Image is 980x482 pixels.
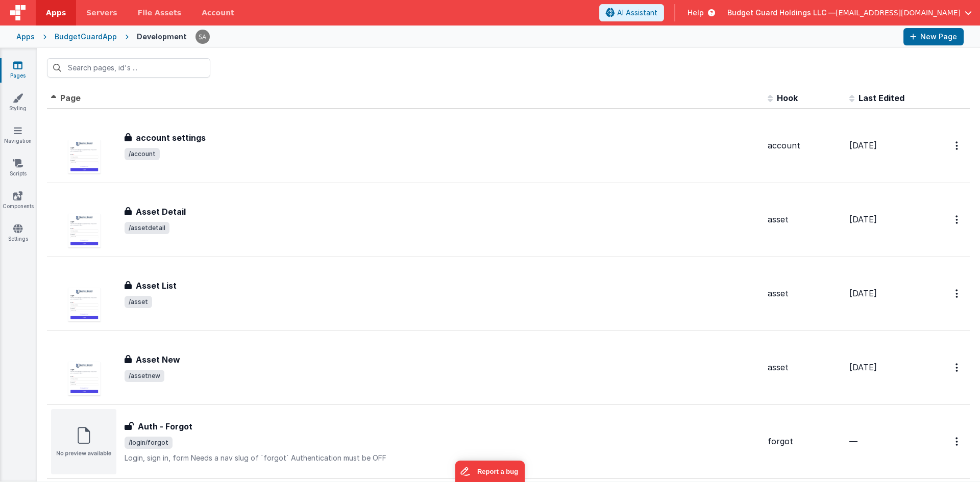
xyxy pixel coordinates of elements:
[768,214,841,225] div: asset
[138,420,192,433] h3: Auth - Forgot
[768,436,841,447] div: forgot
[903,28,964,45] button: New Page
[60,93,81,103] span: Page
[125,222,169,234] span: /assetdetail
[136,353,180,366] h3: Asset New
[136,132,206,144] h3: account settings
[125,296,152,308] span: /asset
[125,148,160,160] span: /account
[949,357,966,378] button: Options
[46,8,66,18] span: Apps
[849,214,877,224] span: [DATE]
[195,30,210,44] img: 79293985458095ca2ac202dc7eb50dda
[849,436,857,446] span: —
[47,58,210,78] input: Search pages, id's ...
[455,461,525,482] iframe: Marker.io feedback button
[836,8,961,18] span: [EMAIL_ADDRESS][DOMAIN_NAME]
[727,8,836,18] span: Budget Guard Holdings LLC —
[768,140,841,151] div: account
[949,431,966,452] button: Options
[86,8,117,18] span: Servers
[768,288,841,299] div: asset
[136,280,177,292] h3: Asset List
[849,140,877,150] span: [DATE]
[617,8,657,18] span: AI Assistant
[949,209,966,230] button: Options
[138,8,182,18] span: File Assets
[688,8,704,18] span: Help
[125,453,759,463] p: Login, sign in, form Needs a nav slug of `forgot` Authentication must be OFF
[949,283,966,304] button: Options
[859,93,904,103] span: Last Edited
[777,93,798,103] span: Hook
[849,362,877,372] span: [DATE]
[849,288,877,298] span: [DATE]
[599,4,664,21] button: AI Assistant
[55,32,117,42] div: BudgetGuardApp
[768,362,841,373] div: asset
[16,32,35,42] div: Apps
[949,135,966,156] button: Options
[137,32,187,42] div: Development
[125,437,173,449] span: /login/forgot
[125,370,164,382] span: /assetnew
[136,206,186,218] h3: Asset Detail
[727,8,972,18] button: Budget Guard Holdings LLC — [EMAIL_ADDRESS][DOMAIN_NAME]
